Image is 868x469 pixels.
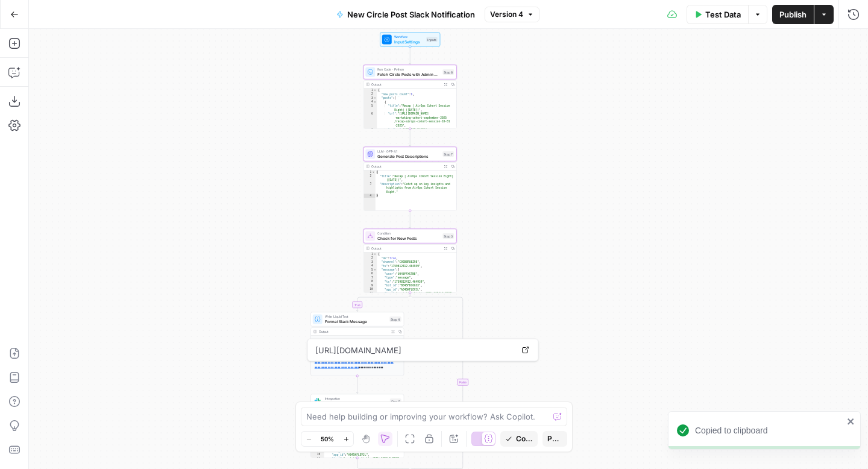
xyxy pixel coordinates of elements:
[363,96,377,101] div: 3
[363,276,377,280] div: 7
[363,253,377,257] div: 1
[500,431,538,447] button: Copied
[363,264,377,268] div: 4
[490,9,523,20] span: Version 4
[363,104,377,112] div: 5
[363,194,376,198] div: 4
[363,260,377,265] div: 3
[363,229,457,293] div: ConditionCheck for New PostsStep 3Output{ "ok":true, "channel":"C09DBRU8Z98", "ts":"1759812412.46...
[363,292,377,327] div: 11
[363,272,377,276] div: 6
[847,417,855,426] button: close
[363,33,457,47] div: WorkflowInput SettingsInputs
[409,211,411,228] g: Edge from step_7 to step_3
[772,5,814,24] button: Publish
[363,182,376,194] div: 3
[377,153,440,159] span: Generate Post Descriptions
[779,8,807,20] span: Publish
[373,268,377,272] span: Toggle code folding, rows 5 through 78
[371,82,440,87] div: Output
[363,171,376,175] div: 1
[695,424,843,436] div: Copied to clipboard
[373,100,377,104] span: Toggle code folding, rows 4 through 9
[363,288,377,292] div: 10
[409,47,411,65] g: Edge from start to step_6
[363,89,377,93] div: 1
[363,65,457,129] div: Run Code · PythonFetch Circle Posts with Admin APIStep 6Output{ "new_posts_count":1, "posts":[ { ...
[363,268,377,272] div: 5
[372,171,376,175] span: Toggle code folding, rows 1 through 4
[347,8,475,20] span: New Circle Post Slack Notification
[442,233,454,239] div: Step 3
[377,149,440,154] span: LLM · GPT-4.1
[377,231,440,236] span: Condition
[356,376,358,394] g: Edge from step_4 to step_5
[394,34,424,39] span: Workflow
[363,147,457,211] div: LLM · GPT-4.1Generate Post DescriptionsStep 7Output{ "title":"Recap | AirOps Cohort Session Eight...
[373,89,377,93] span: Toggle code folding, rows 1 through 12
[377,235,440,241] span: Check for New Posts
[363,284,377,288] div: 9
[442,69,454,75] div: Step 6
[377,67,440,72] span: Run Code · Python
[310,394,404,458] div: IntegrationSend Slack NotificationStep 5Output{ "ok":true, "channel":"C09DBRU8Z98", "ts":"1759812...
[516,433,533,444] span: Copied
[547,433,562,444] span: Paste
[321,434,334,444] span: 50%
[315,398,321,404] img: Slack-mark-RGB.png
[319,329,388,334] div: Output
[409,129,411,146] g: Edge from step_6 to step_7
[377,71,440,77] span: Fetch Circle Posts with Admin API
[363,100,377,104] div: 4
[389,316,401,322] div: Step 4
[394,39,424,45] span: Input Settings
[325,314,388,319] span: Write Liquid Text
[363,280,377,284] div: 8
[426,37,438,42] div: Inputs
[363,112,377,128] div: 6
[325,318,388,324] span: Format Slack Message
[373,253,377,257] span: Toggle code folding, rows 1 through 79
[442,151,454,157] div: Step 7
[373,96,377,101] span: Toggle code folding, rows 3 through 10
[485,7,539,22] button: Version 4
[363,174,376,182] div: 2
[390,398,401,404] div: Step 5
[325,400,388,406] span: Send Slack Notification
[687,5,748,24] button: Test Data
[313,339,515,361] span: [URL][DOMAIN_NAME]
[363,256,377,260] div: 2
[325,396,388,401] span: Integration
[356,293,410,312] g: Edge from step_3 to step_4
[371,164,440,169] div: Output
[329,5,482,24] button: New Circle Post Slack Notification
[371,246,440,251] div: Output
[542,431,567,447] button: Paste
[705,8,741,20] span: Test Data
[363,128,377,132] div: 7
[363,92,377,96] div: 2
[311,453,324,457] div: 10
